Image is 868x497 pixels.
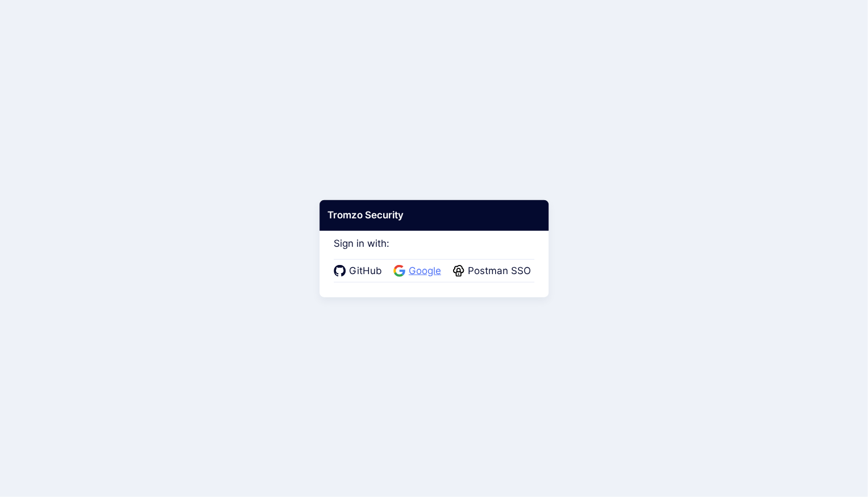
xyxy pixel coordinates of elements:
span: Postman SSO [464,264,534,279]
div: Tromzo Security [319,200,549,231]
span: Google [405,264,445,279]
a: Google [393,264,445,279]
span: GitHub [346,264,385,279]
a: Postman SSO [452,264,534,279]
a: GitHub [334,264,385,279]
div: Sign in with: [334,222,534,283]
